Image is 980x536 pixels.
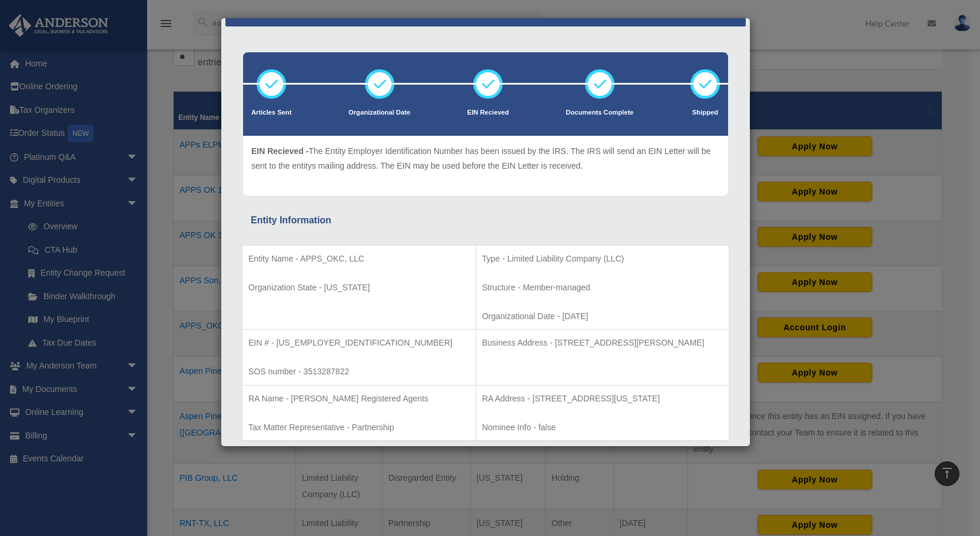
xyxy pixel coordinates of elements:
p: Tax Matter Representative - Partnership [248,420,470,435]
p: Shipped [690,107,720,119]
p: RA Address - [STREET_ADDRESS][US_STATE] [482,391,723,406]
p: Organization State - [US_STATE] [248,280,470,295]
p: Nominee Info - false [482,420,723,435]
p: SOS number - 3513287822 [248,364,470,379]
p: Type - Limited Liability Company (LLC) [482,252,723,266]
span: EIN Recieved - [251,146,308,156]
div: Entity Information [251,212,720,229]
p: Entity Name - APPS_OKC, LLC [248,252,470,266]
p: Organizational Date [348,107,410,119]
p: EIN Recieved [467,107,509,119]
p: EIN # - [US_EMPLOYER_IDENTIFICATION_NUMBER] [248,336,470,350]
p: Organizational Date - [DATE] [482,309,723,324]
p: RA Name - [PERSON_NAME] Registered Agents [248,391,470,406]
p: Business Address - [STREET_ADDRESS][PERSON_NAME] [482,336,723,350]
p: Structure - Member-managed [482,280,723,295]
p: Articles Sent [251,107,291,119]
p: The Entity Employer Identification Number has been issued by the IRS. The IRS will send an EIN Le... [251,144,720,173]
p: Documents Complete [566,107,633,119]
